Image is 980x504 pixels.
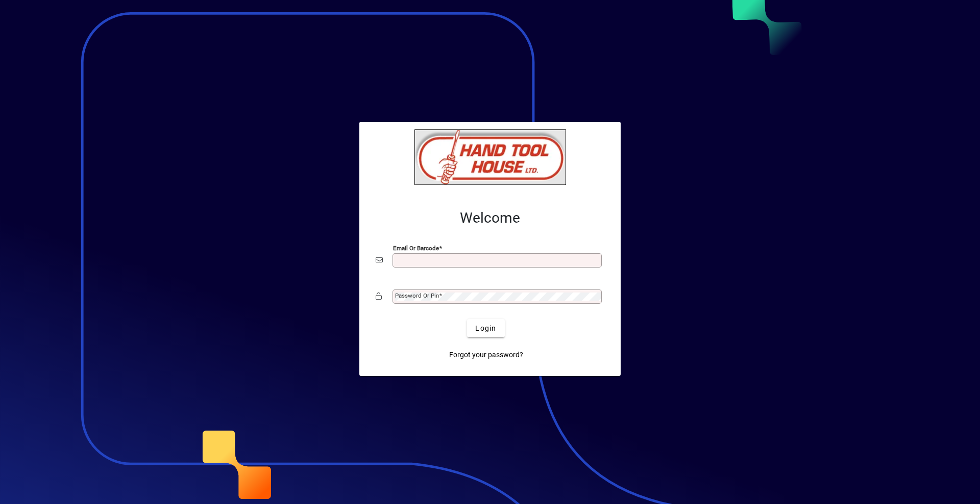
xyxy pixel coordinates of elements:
h2: Welcome [376,209,604,227]
button: Login [467,319,504,337]
a: Forgot your password? [445,346,527,364]
span: Forgot your password? [449,350,523,360]
mat-label: Password or Pin [395,292,439,299]
span: Login [475,323,496,334]
mat-label: Email or Barcode [393,245,439,252]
